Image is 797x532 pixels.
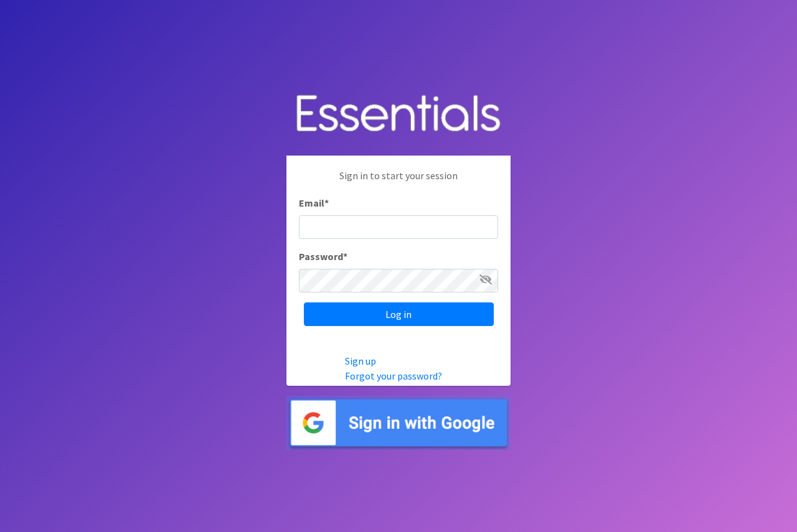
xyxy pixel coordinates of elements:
[299,168,498,195] p: Sign in to start your session
[345,355,376,367] a: Sign up
[304,302,494,326] input: Log in
[286,396,511,450] img: Sign in with Google
[299,249,347,264] label: Password
[286,82,511,146] img: Human Essentials
[343,250,347,263] abbr: required
[345,370,442,382] a: Forgot your password?
[299,195,329,210] label: Email
[324,197,329,209] abbr: required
